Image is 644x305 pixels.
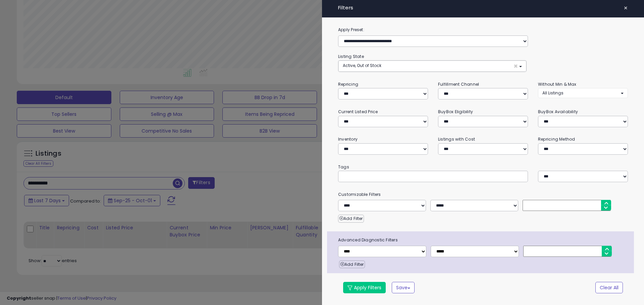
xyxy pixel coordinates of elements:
[333,236,634,244] span: Advanced Diagnostic Filters
[438,136,475,142] small: Listings with Cost
[438,109,473,115] small: BuyBox Eligibility
[438,81,479,87] small: Fulfillment Channel
[338,109,378,115] small: Current Listed Price
[538,109,578,115] small: BuyBox Availability
[514,63,518,70] span: ×
[338,81,358,87] small: Repricing
[338,5,628,11] h4: Filters
[343,282,386,293] button: Apply Filters
[595,282,623,293] button: Clear All
[333,26,633,33] label: Apply Preset:
[338,61,526,72] button: Active, Out of Stock ×
[624,3,628,13] span: ×
[538,88,628,98] button: All Listings
[333,163,633,171] small: Tags
[339,260,365,269] button: Add Filter
[338,54,364,59] small: Listing State
[538,81,577,87] small: Without Min & Max
[542,90,563,96] span: All Listings
[333,191,633,198] small: Customizable Filters
[621,3,631,13] button: ×
[338,215,364,223] button: Add Filter
[538,136,575,142] small: Repricing Method
[338,136,358,142] small: Inventory
[392,282,415,293] button: Save
[343,63,381,68] span: Active, Out of Stock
